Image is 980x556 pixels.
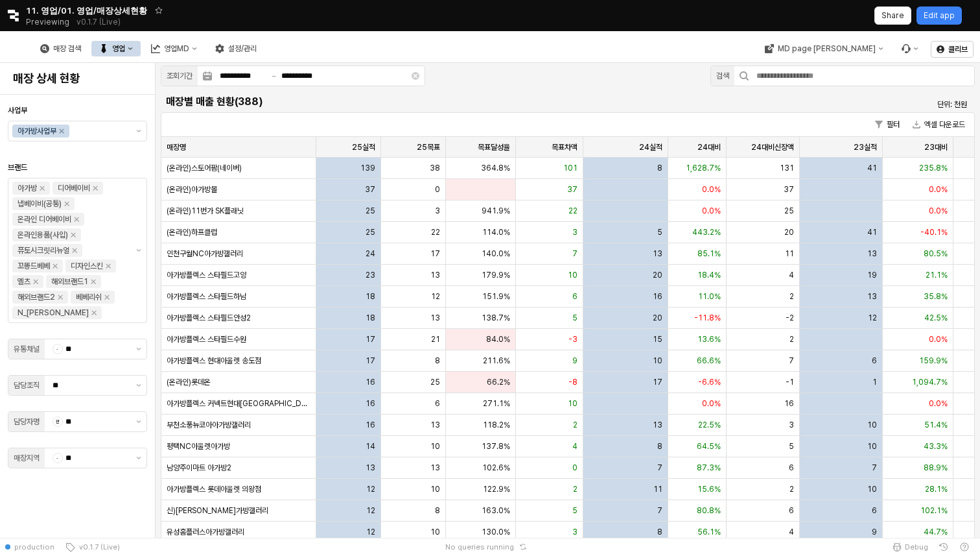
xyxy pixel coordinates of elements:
div: 조회기간 [167,69,192,82]
div: 매장 검색 [32,41,89,56]
p: 단위: 천원 [847,99,967,110]
span: 20 [653,270,662,280]
span: 12 [431,291,440,302]
span: 25실적 [352,142,375,152]
span: 유성홈플러스아가방갤러리 [167,527,244,537]
span: 5 [572,313,577,323]
span: 13 [430,463,440,473]
span: 6 [872,505,877,516]
button: Help [954,538,975,556]
span: 80.8% [697,505,721,516]
span: 38 [430,163,440,173]
span: 24대비 [697,142,721,152]
span: 235.8% [919,163,948,173]
span: 139 [360,163,375,173]
span: 159.9% [919,356,948,366]
span: 목표차액 [552,142,577,152]
span: 22 [568,206,577,216]
div: 설정/관리 [207,41,264,56]
span: 0.0% [929,398,948,409]
span: 23대비 [924,142,948,152]
span: (온라인)롯데온 [167,377,211,387]
span: 아가방플렉스 스타필드안성2 [167,313,251,323]
span: 102.1% [920,505,948,516]
button: 제안 사항 표시 [131,178,146,322]
span: 42.5% [924,313,948,323]
div: 꼬똥드베베 [17,260,50,272]
button: MD page [PERSON_NAME] [756,41,891,56]
span: 114.0% [482,227,510,237]
span: 101 [563,163,577,173]
span: 5 [789,441,794,452]
span: 80.5% [924,248,948,259]
div: Remove 엘츠 [33,279,38,284]
span: 15 [653,334,662,344]
span: 138.7% [482,313,510,323]
span: 11.0% [698,291,721,302]
span: 28.1% [925,484,948,494]
span: 66.6% [697,356,721,366]
span: 64.5% [697,441,721,452]
button: 필터 [870,117,905,132]
span: 7 [657,505,662,516]
span: 140.0% [482,248,510,259]
div: 검색 [716,69,729,82]
h5: 매장별 매출 현황(388) [166,95,766,108]
span: 18 [366,291,375,302]
main: App Frame [156,63,980,538]
span: 9 [572,356,577,366]
span: 0.0% [929,206,948,216]
div: Remove 해외브랜드1 [91,279,96,284]
div: 아가방 [17,182,37,195]
span: 11. 영업/01. 영업/매장상세현황 [26,4,147,17]
button: 영업 [91,41,141,56]
span: 84.0% [486,334,510,344]
span: -11.8% [694,313,721,323]
div: 매장지역 [14,452,40,465]
span: 6 [789,505,794,516]
span: production [14,542,54,552]
button: 제안 사항 표시 [131,121,146,141]
span: 사업부 [8,106,27,115]
button: Edit app [916,6,962,25]
span: 17 [366,356,375,366]
button: v0.1.7 (Live) [60,538,125,556]
button: Debug [887,538,933,556]
div: 유통채널 [14,343,40,356]
span: 37 [784,184,794,195]
span: 8 [657,163,662,173]
div: 디자인스킨 [71,260,103,272]
span: 21 [431,334,440,344]
span: 12 [366,527,375,537]
span: 아가방플렉스 현대아울렛 송도점 [167,356,261,366]
span: 16 [366,377,375,387]
span: 18 [366,313,375,323]
span: 3 [789,420,794,430]
span: 88.9% [924,463,948,473]
span: 9 [872,527,877,537]
div: Remove 해외브랜드2 [58,295,63,300]
span: 13 [366,463,375,473]
div: Remove 꼬똥드베베 [52,263,58,269]
div: Remove 온라인 디어베이비 [74,217,79,222]
span: 51.4% [924,420,948,430]
span: 41 [867,227,877,237]
div: Remove 아가방사업부 [59,128,64,134]
p: 클리브 [948,44,968,54]
span: 10 [430,441,440,452]
span: 1,628.7% [686,163,721,173]
span: 4 [572,441,577,452]
span: 25 [366,227,375,237]
span: Previewing [26,16,69,29]
span: 15.6% [697,484,721,494]
span: (온라인)하프클럽 [167,227,217,237]
span: 16 [653,291,662,302]
span: 7 [572,248,577,259]
span: 7 [872,463,877,473]
button: Reset app state [517,543,530,551]
span: 2 [789,291,794,302]
h4: 매장 상세 현황 [13,72,142,85]
span: -1 [786,377,794,387]
span: -40.1% [920,227,948,237]
span: 211.6% [483,356,510,366]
